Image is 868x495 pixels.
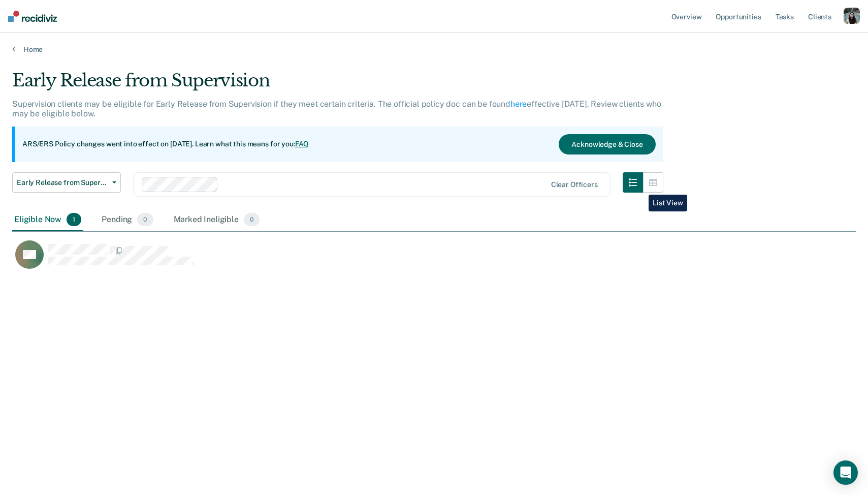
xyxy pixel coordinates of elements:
[12,45,856,54] a: Home
[510,99,527,109] a: here
[8,11,57,22] img: Recidiviz
[22,139,309,149] p: ARS/ERS Policy changes went into effect on [DATE]. Learn what this means for you:
[833,460,858,485] div: Open Intercom Messenger
[12,240,750,281] div: CaseloadOpportunityCell-02978885
[12,172,121,193] button: Early Release from Supervision
[559,134,655,154] button: Acknowledge & Close
[12,99,661,118] p: Supervision clients may be eligible for Early Release from Supervision if they meet certain crite...
[172,209,262,231] div: Marked Ineligible0
[67,213,81,226] span: 1
[295,140,309,148] a: FAQ
[12,209,83,231] div: Eligible Now1
[244,213,260,226] span: 0
[12,70,663,99] div: Early Release from Supervision
[100,209,155,231] div: Pending0
[137,213,153,226] span: 0
[551,180,598,189] div: Clear officers
[17,178,108,187] span: Early Release from Supervision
